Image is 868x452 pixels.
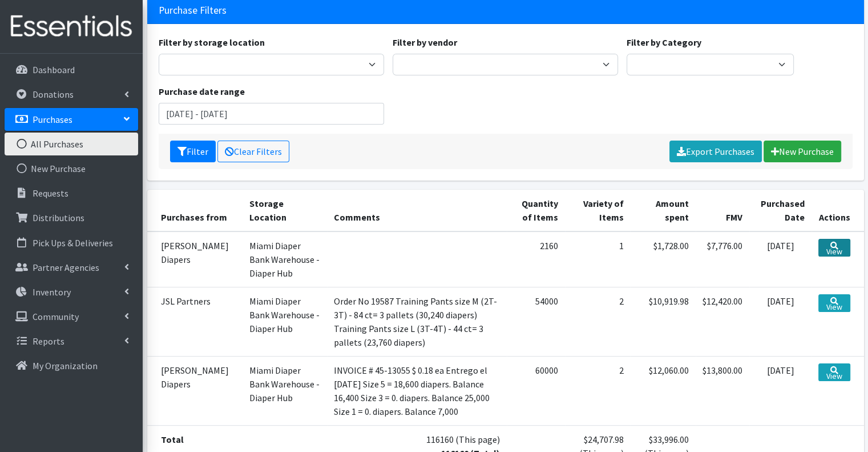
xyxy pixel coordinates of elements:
[170,141,216,162] button: Filter
[327,287,507,356] td: Order No 19587 Training Pants size M (2T-3T) - 84 ct= 3 pallets (30,240 diapers) Training Pants s...
[818,363,850,381] a: View
[147,356,243,425] td: [PERSON_NAME] Diapers
[5,354,138,377] a: My Organization
[33,89,74,100] p: Donations
[696,231,749,287] td: $7,776.00
[696,356,749,425] td: $13,800.00
[565,231,630,287] td: 1
[5,305,138,328] a: Community
[627,35,701,49] label: Filter by Category
[507,356,566,425] td: 60000
[159,103,384,125] input: January 1, 2011 - December 31, 2011
[33,311,79,322] p: Community
[5,108,138,131] a: Purchases
[33,212,84,223] p: Distributions
[159,5,227,17] h3: Purchase Filters
[5,256,138,279] a: Partner Agencies
[5,206,138,229] a: Distributions
[5,7,138,46] img: HumanEssentials
[5,83,138,106] a: Donations
[33,64,75,75] p: Dashboard
[5,157,138,180] a: New Purchase
[147,190,243,231] th: Purchases from
[630,287,695,356] td: $10,919.98
[33,114,72,125] p: Purchases
[818,239,850,257] a: View
[393,35,457,49] label: Filter by vendor
[5,281,138,303] a: Inventory
[812,190,863,231] th: Actions
[507,287,566,356] td: 54000
[327,356,507,425] td: INVOICE # 45-13055 $ 0.18 ea Entrego el [DATE] Size 5 = 18,600 diapers. Balance 16,400 Size 3 = 0...
[749,190,812,231] th: Purchased Date
[33,286,71,298] p: Inventory
[764,141,841,162] a: New Purchase
[5,133,138,155] a: All Purchases
[243,287,327,356] td: Miami Diaper Bank Warehouse - Diaper Hub
[630,190,695,231] th: Amount spent
[159,35,265,49] label: Filter by storage location
[159,85,245,98] label: Purchase date range
[5,330,138,353] a: Reports
[749,231,812,287] td: [DATE]
[507,190,566,231] th: Quantity of Items
[33,262,99,273] p: Partner Agencies
[565,190,630,231] th: Variety of Items
[5,231,138,254] a: Pick Ups & Deliveries
[217,141,289,162] a: Clear Filters
[243,190,327,231] th: Storage Location
[161,434,184,445] strong: Total
[33,360,98,371] p: My Organization
[243,231,327,287] td: Miami Diaper Bank Warehouse - Diaper Hub
[669,141,762,162] a: Export Purchases
[5,58,138,81] a: Dashboard
[818,294,850,312] a: View
[5,182,138,205] a: Requests
[630,231,695,287] td: $1,728.00
[33,335,64,347] p: Reports
[507,231,566,287] td: 2160
[33,187,68,199] p: Requests
[630,356,695,425] td: $12,060.00
[33,237,113,249] p: Pick Ups & Deliveries
[147,287,243,356] td: JSL Partners
[749,287,812,356] td: [DATE]
[696,287,749,356] td: $12,420.00
[147,231,243,287] td: [PERSON_NAME] Diapers
[749,356,812,425] td: [DATE]
[696,190,749,231] th: FMV
[565,287,630,356] td: 2
[565,356,630,425] td: 2
[327,190,507,231] th: Comments
[243,356,327,425] td: Miami Diaper Bank Warehouse - Diaper Hub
